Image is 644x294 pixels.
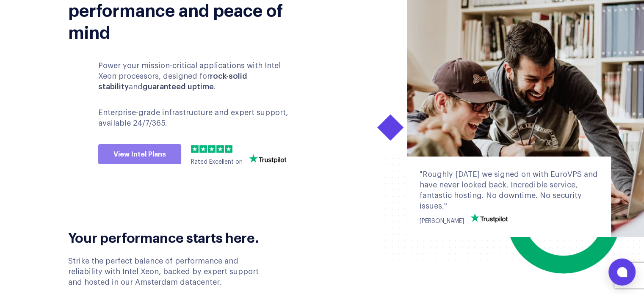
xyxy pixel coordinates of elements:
img: 5 [225,145,232,153]
span: Rated Excellent on [191,159,243,165]
p: Enterprise-grade infrastructure and expert support, available 24/7/365. [98,107,299,129]
div: "Roughly [DATE] we signed on with EuroVPS and have never looked back. Incredible service, fantast... [420,169,598,212]
span: [PERSON_NAME] [420,218,464,224]
a: View Intel Plans [98,144,181,165]
button: Open chat window [608,258,636,286]
p: Power your mission-critical applications with Intel Xeon processors, designed for and . [98,60,299,93]
img: 4 [216,145,224,153]
b: rock-solid stability [98,72,247,91]
img: 3 [208,145,216,153]
h2: Your performance starts here. [68,228,273,245]
b: guaranteed uptime [143,83,214,91]
img: 2 [199,145,207,153]
img: 1 [191,145,199,153]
